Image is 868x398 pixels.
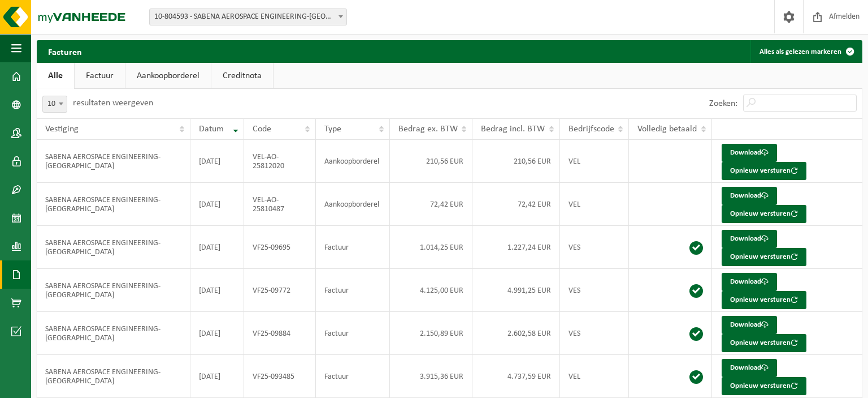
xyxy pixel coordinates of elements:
[390,269,473,312] td: 4.125,00 EUR
[398,125,458,134] span: Bedrag ex. BTW
[244,226,316,269] td: VF25-09695
[37,183,190,226] td: SABENA AEROSPACE ENGINEERING-[GEOGRAPHIC_DATA]
[750,40,861,63] button: Alles als gelezen markeren
[390,226,473,269] td: 1.014,25 EUR
[190,140,244,183] td: [DATE]
[199,125,224,134] span: Datum
[722,316,777,334] a: Download
[637,125,697,134] span: Volledig betaald
[709,99,737,108] label: Zoeken:
[560,183,630,226] td: VEL
[244,269,316,312] td: VF25-09772
[190,312,244,355] td: [DATE]
[253,125,271,134] span: Code
[560,226,630,269] td: VES
[244,183,316,226] td: VEL-AO-25810487
[472,226,560,269] td: 1.227,24 EUR
[722,273,777,291] a: Download
[390,312,473,355] td: 2.150,89 EUR
[190,183,244,226] td: [DATE]
[75,63,125,89] a: Factuur
[472,183,560,226] td: 72,42 EUR
[316,226,389,269] td: Factuur
[150,9,346,25] span: 10-804593 - SABENA AEROSPACE ENGINEERING-CHARLEROI - GOSSELIES
[37,355,190,398] td: SABENA AEROSPACE ENGINEERING-[GEOGRAPHIC_DATA]
[722,377,806,395] button: Opnieuw versturen
[722,187,777,205] a: Download
[37,312,190,355] td: SABENA AEROSPACE ENGINEERING-[GEOGRAPHIC_DATA]
[560,312,630,355] td: VES
[244,312,316,355] td: VF25-09884
[316,183,389,226] td: Aankoopborderel
[73,99,153,108] label: resultaten weergeven
[37,226,190,269] td: SABENA AEROSPACE ENGINEERING-[GEOGRAPHIC_DATA]
[45,125,79,134] span: Vestiging
[568,125,614,134] span: Bedrijfscode
[149,8,347,25] span: 10-804593 - SABENA AEROSPACE ENGINEERING-CHARLEROI - GOSSELIES
[37,269,190,312] td: SABENA AEROSPACE ENGINEERING-[GEOGRAPHIC_DATA]
[190,269,244,312] td: [DATE]
[472,355,560,398] td: 4.737,59 EUR
[722,230,777,248] a: Download
[390,140,473,183] td: 210,56 EUR
[722,162,806,180] button: Opnieuw versturen
[560,269,630,312] td: VES
[324,125,341,134] span: Type
[37,140,190,183] td: SABENA AEROSPACE ENGINEERING-[GEOGRAPHIC_DATA]
[125,63,211,89] a: Aankoopborderel
[190,355,244,398] td: [DATE]
[244,355,316,398] td: VF25-093485
[472,312,560,355] td: 2.602,58 EUR
[390,183,473,226] td: 72,42 EUR
[37,40,93,62] h2: Facturen
[722,291,806,309] button: Opnieuw versturen
[560,140,630,183] td: VEL
[481,125,545,134] span: Bedrag incl. BTW
[472,140,560,183] td: 210,56 EUR
[722,334,806,352] button: Opnieuw versturen
[722,205,806,223] button: Opnieuw versturen
[316,269,389,312] td: Factuur
[316,140,389,183] td: Aankoopborderel
[211,63,273,89] a: Creditnota
[42,96,67,113] span: 10
[722,248,806,266] button: Opnieuw versturen
[390,355,473,398] td: 3.915,36 EUR
[316,355,389,398] td: Factuur
[43,96,67,112] span: 10
[37,63,74,89] a: Alle
[190,226,244,269] td: [DATE]
[316,312,389,355] td: Factuur
[722,359,777,377] a: Download
[244,140,316,183] td: VEL-AO-25812020
[472,269,560,312] td: 4.991,25 EUR
[722,144,777,162] a: Download
[560,355,630,398] td: VEL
